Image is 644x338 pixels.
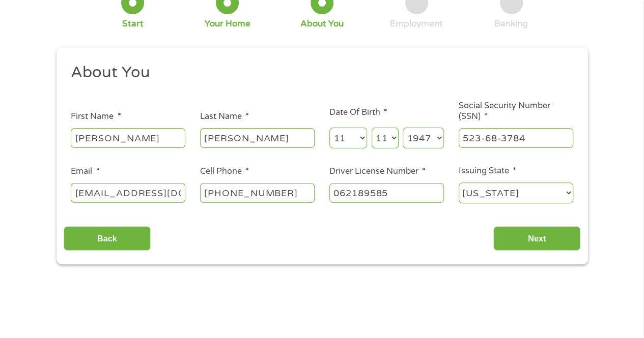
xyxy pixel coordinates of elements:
label: Driver License Number [329,166,426,177]
div: Your Home [205,18,250,29]
div: Banking [494,18,528,29]
div: Employment [390,18,443,29]
input: Back [64,226,151,251]
label: Issuing State [459,166,516,176]
div: Start [122,18,144,29]
h2: About You [71,63,566,83]
label: Date Of Birth [329,107,387,118]
input: John [71,128,185,147]
input: (541) 754-3010 [200,183,315,202]
label: First Name [71,111,121,122]
input: john@gmail.com [71,183,185,202]
label: Cell Phone [200,166,249,177]
input: 078-05-1120 [459,128,573,147]
label: Social Security Number (SSN) [459,101,573,122]
label: Email [71,166,99,177]
div: About You [300,18,344,29]
input: Smith [200,128,315,147]
input: Next [493,226,580,251]
label: Last Name [200,111,249,122]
